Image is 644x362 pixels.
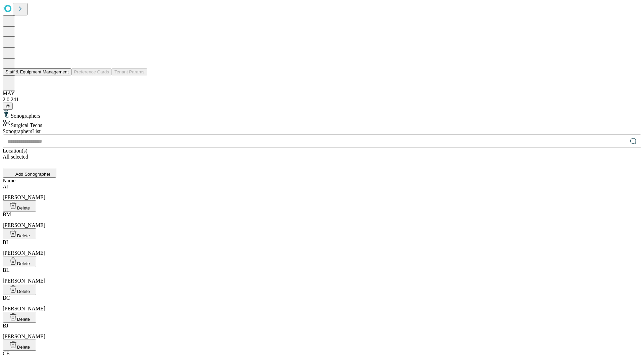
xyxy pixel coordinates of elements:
[17,289,30,294] span: Delete
[3,168,56,178] button: Add Sonographer
[3,323,641,340] div: [PERSON_NAME]
[3,184,641,200] div: [PERSON_NAME]
[3,110,641,119] div: Sonographers
[3,284,36,295] button: Delete
[17,205,30,210] span: Delete
[17,233,30,238] span: Delete
[3,267,641,284] div: [PERSON_NAME]
[3,212,11,217] span: BM
[3,239,8,245] span: BI
[3,212,641,228] div: [PERSON_NAME]
[3,323,8,328] span: BJ
[3,148,28,154] span: Location(s)
[3,239,641,256] div: [PERSON_NAME]
[3,312,36,323] button: Delete
[3,178,641,184] div: Name
[3,68,71,75] button: Staff & Equipment Management
[3,97,641,103] div: 2.0.241
[112,68,147,75] button: Tenant Params
[3,119,641,128] div: Surgical Techs
[3,90,641,97] div: MAY
[3,154,641,160] div: All selected
[3,351,9,356] span: CE
[3,200,36,212] button: Delete
[3,103,13,110] button: @
[5,104,10,109] span: @
[17,317,30,322] span: Delete
[3,295,10,301] span: BC
[3,295,641,312] div: [PERSON_NAME]
[3,256,36,267] button: Delete
[3,267,9,273] span: BL
[3,228,36,239] button: Delete
[71,68,112,75] button: Preference Cards
[17,345,30,350] span: Delete
[15,172,50,177] span: Add Sonographer
[17,261,30,266] span: Delete
[3,340,36,351] button: Delete
[3,128,641,134] div: Sonographers List
[3,184,9,189] span: AJ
